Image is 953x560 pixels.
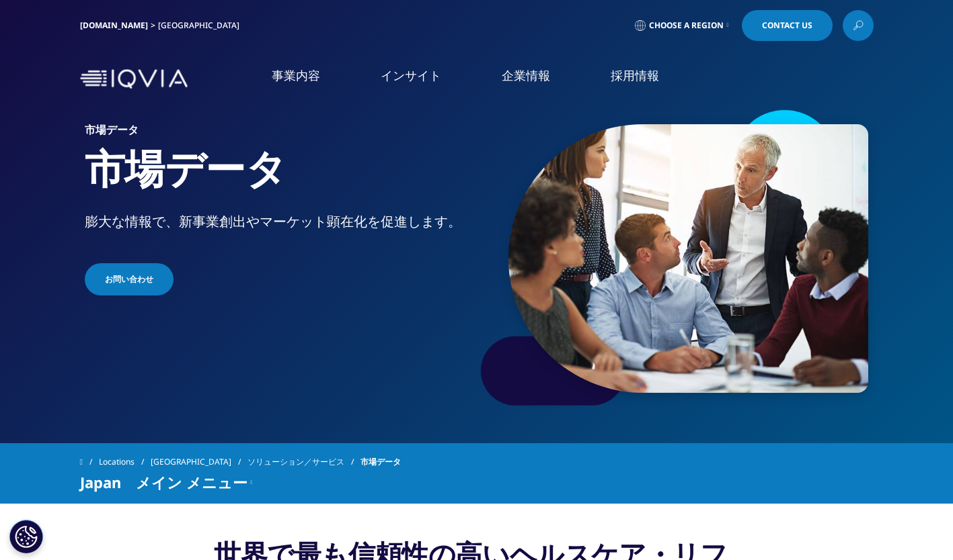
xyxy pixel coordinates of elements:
a: Locations [99,450,151,474]
span: Choose a Region [649,20,724,31]
a: インサイト [381,67,441,84]
span: Contact Us [762,21,812,30]
span: お問い合わせ [105,273,153,285]
p: 膨大な情報で、新事業創出やマーケット顕在化を促進します。 [85,212,471,239]
a: [GEOGRAPHIC_DATA] [151,450,247,474]
span: Japan メイン メニュー [80,474,247,490]
a: [DOMAIN_NAME] [80,19,148,31]
a: 採用情報 [611,67,659,84]
button: Cookie 設定 [9,520,43,553]
a: Contact Us [742,10,833,41]
h1: 市場データ [85,143,471,212]
a: 企業情報 [502,67,550,84]
img: 105_sharing-information.jpg [508,124,868,393]
a: ソリューション／サービス [247,450,360,474]
div: [GEOGRAPHIC_DATA] [158,20,245,31]
span: 市場データ [360,450,401,474]
a: お問い合わせ [85,263,174,295]
nav: Primary [193,47,874,111]
h6: 市場データ [85,124,471,143]
a: 事業内容 [272,67,320,84]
